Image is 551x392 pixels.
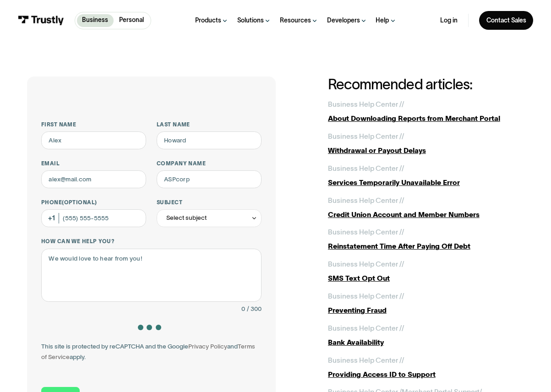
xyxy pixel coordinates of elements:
div: Business Help Center / [328,259,402,269]
div: Solutions [237,16,264,25]
div: / [402,259,404,269]
div: / [402,195,404,206]
div: Business Help Center / [328,163,402,174]
div: Products [195,16,221,25]
div: This site is protected by reCAPTCHA and the Google and apply. [41,341,262,363]
a: Business Help Center //Withdrawal or Payout Delays [328,131,524,156]
a: Contact Sales [479,11,533,30]
div: Help [376,16,389,25]
input: ASPcorp [157,170,262,188]
div: Contact Sales [486,16,526,25]
label: How can we help you? [41,238,262,245]
div: Reinstatement Time After Paying Off Debt [328,241,524,251]
a: Business Help Center //SMS Text Opt Out [328,259,524,283]
div: 0 [241,304,245,314]
input: Howard [157,131,262,149]
div: Business Help Center / [328,291,402,301]
div: / [402,163,404,174]
label: Subject [157,199,262,206]
a: Privacy Policy [188,343,227,350]
div: About Downloading Reports from Merchant Portal [328,113,524,124]
div: Business Help Center / [328,131,402,142]
label: Phone [41,199,146,206]
div: Business Help Center / [328,323,402,333]
div: Business Help Center / [328,195,402,206]
a: Business Help Center //Reinstatement Time After Paying Off Debt [328,227,524,251]
div: Business Help Center / [328,227,402,237]
a: Personal [114,14,149,27]
label: First name [41,121,146,128]
div: Preventing Fraud [328,305,524,316]
p: Business [82,16,108,25]
div: / [402,355,404,365]
div: Credit Union Account and Member Numbers [328,209,524,220]
div: Business Help Center / [328,99,402,109]
div: Bank Availability [328,337,524,348]
div: / [402,227,404,237]
div: Services Temporarily Unavailable Error [328,177,524,188]
a: Terms of Service [41,343,255,360]
div: Providing Access ID to Support [328,369,524,380]
div: / [402,291,404,301]
div: Select subject [166,212,207,223]
a: Business Help Center //Bank Availability [328,323,524,348]
input: Alex [41,131,146,149]
div: / 300 [247,304,262,314]
div: / [402,99,404,109]
label: Last name [157,121,262,128]
a: Business Help Center //Credit Union Account and Member Numbers [328,195,524,220]
a: Business [77,14,114,27]
p: Personal [119,16,144,25]
div: / [402,131,404,142]
div: Withdrawal or Payout Delays [328,145,524,156]
div: / [402,323,404,333]
h2: Recommended articles: [328,76,524,92]
a: Business Help Center //Services Temporarily Unavailable Error [328,163,524,188]
a: Business Help Center //Preventing Fraud [328,291,524,316]
div: Resources [280,16,311,25]
label: Email [41,160,146,167]
div: Developers [327,16,360,25]
div: SMS Text Opt Out [328,273,524,283]
span: (Optional) [62,199,97,205]
div: Business Help Center / [328,355,402,365]
a: Business Help Center //Providing Access ID to Support [328,355,524,380]
a: Business Help Center //About Downloading Reports from Merchant Portal [328,99,524,124]
img: Trustly Logo [18,16,64,25]
a: Log in [440,16,458,25]
input: (555) 555-5555 [41,209,146,227]
input: alex@mail.com [41,170,146,188]
label: Company name [157,160,262,167]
